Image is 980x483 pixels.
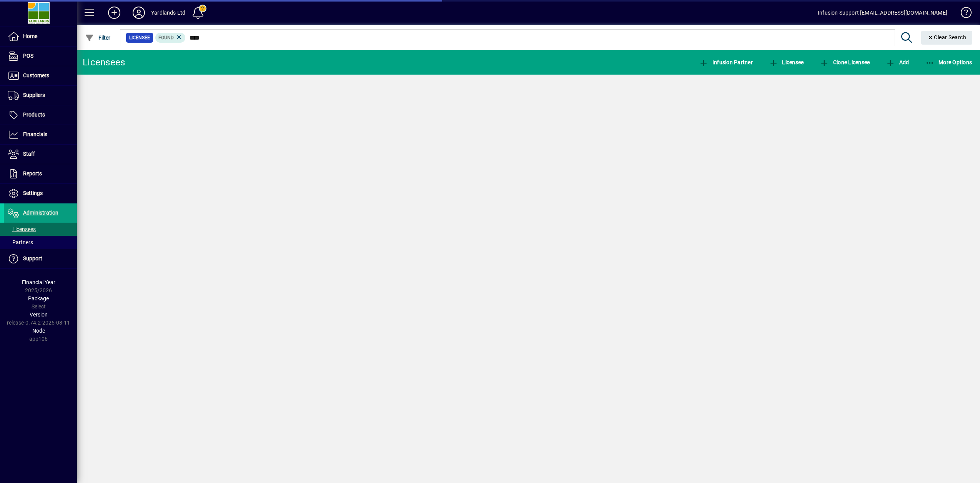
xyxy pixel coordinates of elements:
[818,55,872,69] button: Clone Licensee
[23,255,42,261] span: Support
[699,59,753,65] span: Infusion Partner
[32,328,45,334] span: Node
[697,55,755,69] button: Infusion Partner
[955,2,970,27] a: Knowledge Base
[28,295,49,301] span: Package
[83,31,113,45] button: Filter
[886,59,909,65] span: Add
[921,31,973,45] button: Clear
[23,53,33,59] span: POS
[767,55,806,69] button: Licensee
[769,59,804,65] span: Licensee
[23,190,43,196] span: Settings
[22,279,55,285] span: Financial Year
[927,34,967,40] span: Clear Search
[102,6,126,20] button: Add
[818,7,947,19] div: Infusion Support [EMAIL_ADDRESS][DOMAIN_NAME]
[8,239,33,245] span: Partners
[884,55,911,69] button: Add
[925,59,972,65] span: More Options
[4,223,77,236] a: Licensees
[4,236,77,249] a: Partners
[158,35,174,40] span: Found
[8,226,36,232] span: Licensees
[4,184,77,203] a: Settings
[4,66,77,85] a: Customers
[23,151,35,157] span: Staff
[820,59,870,65] span: Clone Licensee
[129,34,150,42] span: Licensee
[23,92,45,98] span: Suppliers
[4,105,77,125] a: Products
[155,33,186,43] mat-chip: Found Status: Found
[23,72,49,78] span: Customers
[4,47,77,66] a: POS
[4,27,77,46] a: Home
[923,55,974,69] button: More Options
[4,125,77,144] a: Financials
[23,33,37,39] span: Home
[23,112,45,118] span: Products
[4,164,77,183] a: Reports
[83,56,125,68] div: Licensees
[30,311,48,318] span: Version
[23,210,58,216] span: Administration
[4,145,77,164] a: Staff
[4,86,77,105] a: Suppliers
[126,6,151,20] button: Profile
[23,170,42,177] span: Reports
[23,131,47,137] span: Financials
[4,249,77,268] a: Support
[151,7,185,19] div: Yardlands Ltd
[85,35,111,41] span: Filter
